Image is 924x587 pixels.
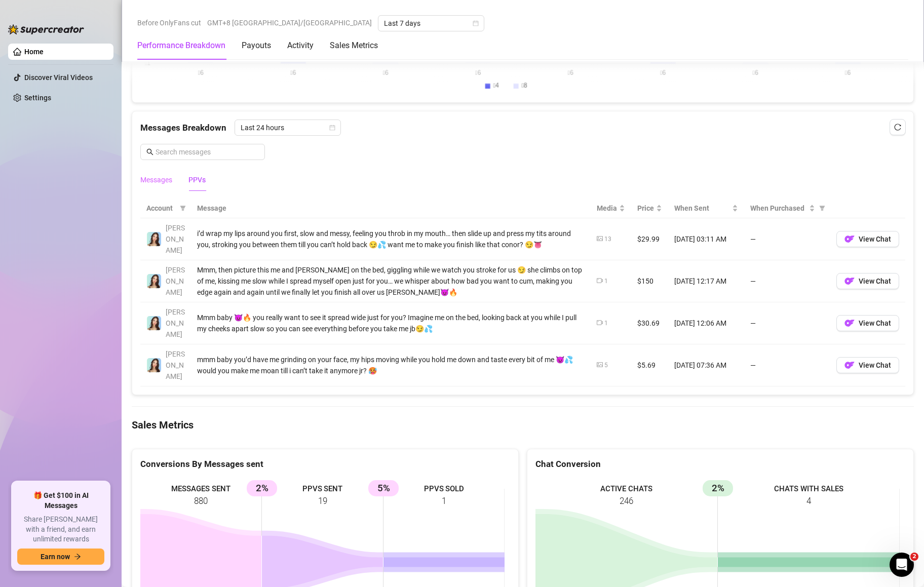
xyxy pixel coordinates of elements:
[591,199,631,218] th: Media
[890,553,914,577] iframe: Intercom live chat
[166,350,185,380] span: [PERSON_NAME]
[147,232,161,246] img: Amelia
[197,354,585,376] div: mmm baby you’d have me grinding on your face, my hips moving while you hold me down and taste eve...
[188,174,206,185] div: PPVs
[744,218,830,260] td: —
[604,277,608,286] div: 1
[147,358,161,372] img: Amelia
[836,280,899,288] a: OFView Chat
[910,553,918,561] span: 2
[207,15,372,30] span: GMT+8 [GEOGRAPHIC_DATA]/[GEOGRAPHIC_DATA]
[166,224,185,254] span: [PERSON_NAME]
[836,315,899,331] button: OFView Chat
[17,549,104,565] button: Earn nowarrow-right
[894,124,901,131] span: reload
[597,320,603,326] span: video-camera
[744,302,830,344] td: —
[597,362,603,368] span: picture
[197,264,585,298] div: Mmm, then picture this me and [PERSON_NAME] on the bed, giggling while we watch you stroke for us...
[137,15,201,30] span: Before OnlyFans cut
[166,308,185,338] span: [PERSON_NAME]
[473,20,479,26] span: calendar
[147,316,161,330] img: Amelia
[8,24,84,34] img: logo-BBDzfeDw.svg
[844,276,855,286] img: OF
[146,148,153,155] span: search
[41,553,70,561] span: Earn now
[674,203,730,214] span: When Sent
[330,40,378,52] div: Sales Metrics
[668,344,744,386] td: [DATE] 07:36 AM
[604,361,608,370] div: 5
[17,491,104,511] span: 🎁 Get $100 in AI Messages
[836,357,899,373] button: OFView Chat
[74,553,81,560] span: arrow-right
[631,260,668,302] td: $150
[384,16,478,31] span: Last 7 days
[744,199,830,218] th: When Purchased
[24,73,93,82] a: Discover Viral Videos
[191,199,591,218] th: Message
[147,274,161,288] img: Amelia
[668,260,744,302] td: [DATE] 12:17 AM
[668,199,744,218] th: When Sent
[836,364,899,372] a: OFView Chat
[637,203,654,214] span: Price
[668,218,744,260] td: [DATE] 03:11 AM
[140,174,172,185] div: Messages
[178,201,188,216] span: filter
[844,234,855,244] img: OF
[744,344,830,386] td: —
[631,218,668,260] td: $29.99
[140,457,510,471] div: Conversions By Messages sent
[604,319,608,328] div: 1
[631,302,668,344] td: $30.69
[146,203,176,214] span: Account
[17,515,104,544] span: Share [PERSON_NAME] with a friend, and earn unlimited rewards
[242,40,271,52] div: Payouts
[166,266,185,296] span: [PERSON_NAME]
[287,40,314,52] div: Activity
[241,120,335,135] span: Last 24 hours
[744,260,830,302] td: —
[859,361,891,369] span: View Chat
[156,146,259,158] input: Search messages
[137,40,225,52] div: Performance Breakdown
[604,234,611,244] div: 13
[836,322,899,330] a: OFView Chat
[859,235,891,243] span: View Chat
[631,344,668,386] td: $5.69
[197,312,585,334] div: Mmm baby 😈🔥 you really want to see it spread wide just for you? Imagine me on the bed, looking ba...
[329,125,335,131] span: calendar
[24,94,51,102] a: Settings
[817,201,827,216] span: filter
[844,360,855,370] img: OF
[859,319,891,327] span: View Chat
[597,203,617,214] span: Media
[24,48,44,56] a: Home
[750,203,807,214] span: When Purchased
[631,199,668,218] th: Price
[132,418,914,432] h4: Sales Metrics
[819,205,825,211] span: filter
[859,277,891,285] span: View Chat
[197,228,585,250] div: i’d wrap my lips around you first, slow and messy, feeling you throb in my mouth… then slide up a...
[597,278,603,284] span: video-camera
[668,302,744,344] td: [DATE] 12:06 AM
[140,120,905,136] div: Messages Breakdown
[836,273,899,289] button: OFView Chat
[597,236,603,242] span: picture
[844,318,855,328] img: OF
[836,231,899,247] button: OFView Chat
[180,205,186,211] span: filter
[836,238,899,246] a: OFView Chat
[535,457,905,471] div: Chat Conversion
